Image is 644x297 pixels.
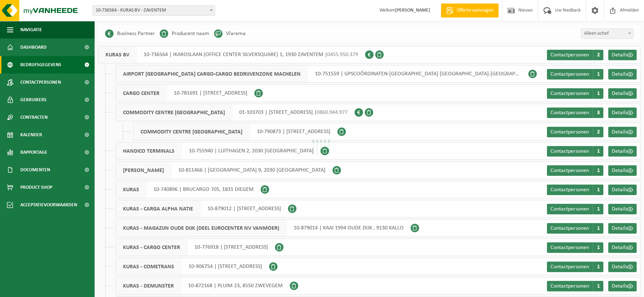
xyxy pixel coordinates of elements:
[608,50,637,60] a: Details
[20,126,42,144] span: Kalender
[20,74,61,91] span: Contactpersonen
[550,110,589,116] span: Contactpersonen
[116,161,333,179] div: 10-811466 | [GEOGRAPHIC_DATA] 9, 2030 [GEOGRAPHIC_DATA]
[612,226,628,231] span: Details
[116,162,171,179] span: [PERSON_NAME]
[105,28,155,39] li: Business Partner
[98,46,137,63] span: KURAS BV
[547,127,603,137] a: Contactpersonen 2
[20,179,52,196] span: Product Shop
[547,262,603,272] a: Contactpersonen 1
[608,223,637,234] a: Details
[20,196,77,214] span: Acceptatievoorwaarden
[20,39,47,56] span: Dashboard
[116,200,288,217] div: 10-879012 | [STREET_ADDRESS]
[608,281,637,291] a: Details
[547,50,603,60] a: Contactpersonen 2
[116,65,308,82] span: AIRPORT [GEOGRAPHIC_DATA] CARGO-CARGO BEDRIJVENZONE MACHELEN
[116,65,528,83] div: 10-751559 | GPSCOÖRDINATEN-[GEOGRAPHIC_DATA] [GEOGRAPHIC_DATA]-[GEOGRAPHIC_DATA] loods 705 poort ...
[116,219,411,237] div: 10-879014 | KAAI 1994 OUDE DIJK , 9130 KALLO
[116,200,200,217] span: KURAS - CARGA ALPHA NATIE
[612,110,628,116] span: Details
[116,220,287,236] span: KURAS - MAGAZIJN OUDE DIJK (DEEL EUROCENTER NV VANMOER)
[317,110,348,115] span: 0860.944.977
[547,69,603,80] a: Contactpersonen 1
[160,28,209,39] li: Producent naam
[612,206,628,212] span: Details
[547,242,603,253] a: Contactpersonen 1
[550,148,589,154] span: Contactpersonen
[612,245,628,250] span: Details
[547,281,603,291] a: Contactpersonen 1
[116,143,182,159] span: HANDICO TERMINALS
[612,264,628,270] span: Details
[547,146,603,157] a: Contactpersonen 1
[608,165,637,176] a: Details
[608,146,637,157] a: Details
[593,242,603,253] span: 1
[550,168,589,173] span: Contactpersonen
[395,8,430,13] strong: [PERSON_NAME]
[214,28,246,39] li: Vlarema
[593,108,603,118] span: 3
[593,146,603,157] span: 1
[116,258,181,275] span: KURAS - COMETRANS
[593,185,603,195] span: 1
[547,165,603,176] a: Contactpersonen 1
[116,142,321,160] div: 10-755940 | LUITHAGEN 2, 2030 [GEOGRAPHIC_DATA]
[550,245,589,250] span: Contactpersonen
[593,127,603,137] span: 2
[581,28,633,39] span: Alleen actief
[612,168,628,173] span: Details
[327,52,358,57] span: 0455.950.379
[116,277,181,294] span: KURAS - DEMUNSTER
[547,185,603,195] a: Contactpersonen 1
[550,206,589,212] span: Contactpersonen
[593,223,603,234] span: 1
[612,71,628,77] span: Details
[20,144,47,161] span: Rapportage
[581,29,633,39] span: Alleen actief
[612,91,628,96] span: Details
[608,108,637,118] a: Details
[608,242,637,253] a: Details
[116,181,146,198] span: KURAS
[608,127,637,137] a: Details
[116,258,269,275] div: 10-906754 | [STREET_ADDRESS]
[550,91,589,96] span: Contactpersonen
[608,69,637,80] a: Details
[612,148,628,154] span: Details
[608,88,637,99] a: Details
[93,6,215,15] span: 10-736564 - KURAS BV - ZAVENTEM
[547,223,603,234] a: Contactpersonen 1
[20,91,47,109] span: Gebruikers
[593,165,603,176] span: 1
[550,71,589,77] span: Contactpersonen
[593,262,603,272] span: 1
[593,50,603,60] span: 2
[20,56,61,74] span: Bedrijfsgegevens
[98,46,365,63] div: 10-736564 | IKAROSLAAN (OFFICE CENTER SILVERSQUARE) 1, 1930 ZAVENTEM |
[133,123,250,140] span: COMMODITY CENTRE [GEOGRAPHIC_DATA]
[550,129,589,135] span: Contactpersonen
[116,85,167,102] span: CARGO CENTER
[550,283,589,289] span: Contactpersonen
[116,239,275,256] div: 10-776918 | [STREET_ADDRESS]
[612,129,628,135] span: Details
[593,69,603,80] span: 1
[608,185,637,195] a: Details
[608,204,637,214] a: Details
[116,239,187,256] span: KURAS - CARGO CENTER
[20,109,48,126] span: Contracten
[550,52,589,58] span: Contactpersonen
[547,108,603,118] a: Contactpersonen 3
[547,88,603,99] a: Contactpersonen 1
[612,187,628,193] span: Details
[612,283,628,289] span: Details
[550,264,589,270] span: Contactpersonen
[593,88,603,99] span: 1
[93,5,215,16] span: 10-736564 - KURAS BV - ZAVENTEM
[550,226,589,231] span: Contactpersonen
[116,104,232,121] span: COMMODITY CENTRE [GEOGRAPHIC_DATA]
[593,281,603,291] span: 1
